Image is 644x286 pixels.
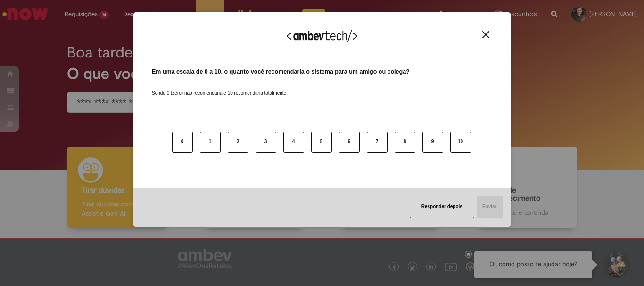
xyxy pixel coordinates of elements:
[256,132,276,153] button: 3
[311,132,332,153] button: 5
[228,132,248,153] button: 2
[152,79,288,97] label: Sendo 0 (zero) não recomendaria e 10 recomendaria totalmente.
[283,132,304,153] button: 4
[422,132,443,153] button: 9
[152,67,410,76] label: Em uma escala de 0 a 10, o quanto você recomendaria o sistema para um amigo ou colega?
[367,132,388,153] button: 7
[410,196,474,218] button: Responder depois
[172,132,193,153] button: 0
[339,132,360,153] button: 6
[395,132,415,153] button: 8
[450,132,471,153] button: 10
[287,30,357,42] img: Logo Ambevtech
[200,132,221,153] button: 1
[479,31,492,39] button: Close
[482,31,489,38] img: Close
